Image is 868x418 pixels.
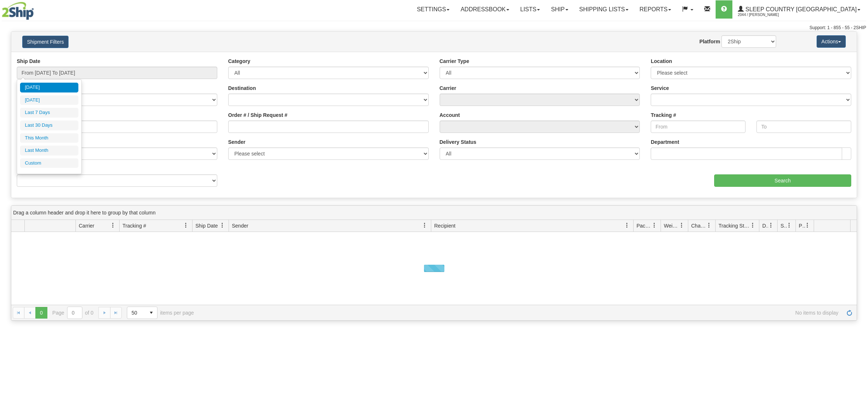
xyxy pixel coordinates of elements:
[20,146,78,155] li: Last Month
[738,11,793,19] span: 2044 / [PERSON_NAME]
[20,158,78,168] li: Custom
[2,2,34,20] img: logo2044.jpg
[747,219,759,232] a: Tracking Status filter column settings
[851,172,867,246] iframe: chat widget
[20,133,78,143] li: This Month
[719,222,750,229] span: Tracking Status
[419,219,431,232] a: Sender filter column settings
[228,138,245,146] label: Sender
[762,222,768,229] span: Delivery Status
[651,121,746,133] input: From
[20,83,78,92] li: [DATE]
[17,58,40,65] label: Ship Date
[228,58,250,65] label: Category
[20,95,78,105] li: [DATE]
[664,222,679,229] span: Weight
[195,222,218,229] span: Ship Date
[2,25,866,31] div: Support: 1 - 855 - 55 - 2SHIP
[35,307,47,319] span: Page 0
[651,138,679,146] label: Department
[637,222,652,229] span: Packages
[765,219,777,232] a: Delivery Status filter column settings
[107,219,119,232] a: Carrier filter column settings
[216,219,229,232] a: Ship Date filter column settings
[648,219,661,232] a: Packages filter column settings
[703,219,715,232] a: Charge filter column settings
[732,0,866,19] a: Sleep Country [GEOGRAPHIC_DATA] 2044 / [PERSON_NAME]
[20,121,78,130] li: Last 30 Days
[440,58,469,65] label: Carrier Type
[651,84,669,92] label: Service
[22,36,69,48] button: Shipment Filters
[132,309,141,316] span: 50
[204,310,838,316] span: No items to display
[634,0,677,19] a: Reports
[232,222,248,229] span: Sender
[799,222,805,229] span: Pickup Status
[180,219,192,232] a: Tracking # filter column settings
[691,222,707,229] span: Charge
[756,121,851,133] input: To
[11,206,857,220] div: grid grouping header
[228,84,256,92] label: Destination
[455,0,515,19] a: Addressbook
[817,35,846,48] button: Actions
[651,58,672,65] label: Location
[515,0,545,19] a: Lists
[434,222,455,229] span: Recipient
[545,0,573,19] a: Ship
[52,307,94,319] span: Page of 0
[20,108,78,118] li: Last 7 Days
[79,222,94,229] span: Carrier
[127,307,194,319] span: items per page
[145,307,157,319] span: select
[781,222,787,229] span: Shipment Issues
[621,219,633,232] a: Recipient filter column settings
[228,111,288,119] label: Order # / Ship Request #
[844,307,855,319] a: Refresh
[440,84,456,92] label: Carrier
[714,174,852,187] input: Search
[744,6,857,12] span: Sleep Country [GEOGRAPHIC_DATA]
[440,138,476,146] label: Delivery Status
[122,222,146,229] span: Tracking #
[700,38,720,45] label: Platform
[440,111,460,119] label: Account
[651,111,676,119] label: Tracking #
[574,0,634,19] a: Shipping lists
[783,219,795,232] a: Shipment Issues filter column settings
[411,0,455,19] a: Settings
[127,307,157,319] span: Page sizes drop down
[676,219,688,232] a: Weight filter column settings
[801,219,814,232] a: Pickup Status filter column settings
